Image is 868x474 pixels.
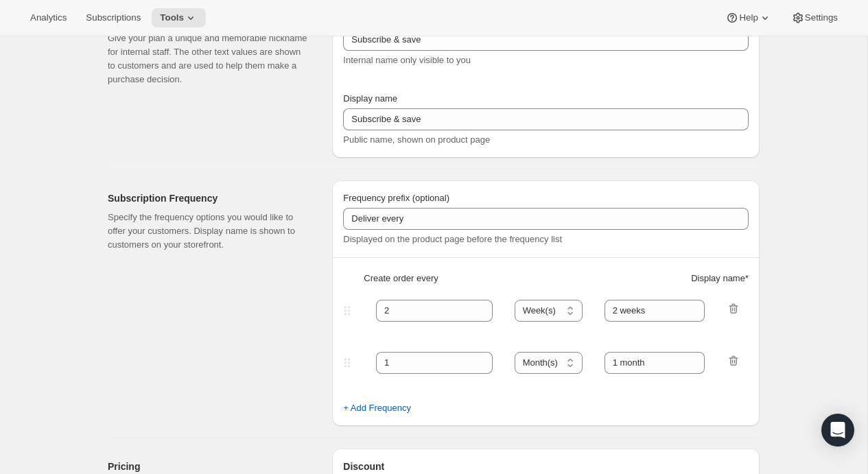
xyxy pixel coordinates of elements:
[605,352,705,374] input: 1 month
[343,134,490,145] span: Public name, shown on product page
[717,8,779,27] button: Help
[108,211,310,252] p: Specify the frequency options you would like to offer your customers. Display name is shown to cu...
[739,12,758,23] span: Help
[78,8,149,27] button: Subscriptions
[343,234,562,244] span: Displayed on the product page before the frequency list
[160,12,184,23] span: Tools
[343,93,397,104] span: Display name
[343,401,411,415] span: + Add Frequency
[691,272,749,285] span: Display name *
[152,8,206,27] button: Tools
[343,208,749,230] input: Deliver every
[343,55,471,65] span: Internal name only visible to you
[343,460,749,473] h2: Discount
[364,272,438,285] span: Create order every
[821,414,854,447] div: Open Intercom Messenger
[343,193,449,203] span: Frequency prefix (optional)
[108,191,310,205] h2: Subscription Frequency
[805,12,838,23] span: Settings
[22,8,75,27] button: Analytics
[605,300,705,322] input: 1 month
[86,12,141,23] span: Subscriptions
[108,460,310,473] h2: Pricing
[108,32,310,86] p: Give your plan a unique and memorable nickname for internal staff. The other text values are show...
[335,397,419,419] button: + Add Frequency
[30,12,67,23] span: Analytics
[343,108,749,130] input: Subscribe & Save
[783,8,846,27] button: Settings
[343,29,749,51] input: Subscribe & Save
